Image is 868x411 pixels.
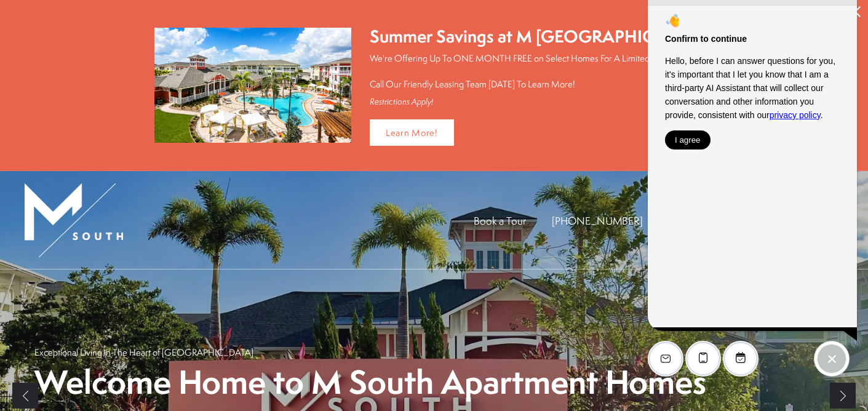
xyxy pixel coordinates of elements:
[370,52,714,90] p: We're Offering Up To ONE MONTH FREE on Select Homes For A Limited Time!* Call Our Friendly Leasin...
[370,25,714,49] div: Summer Savings at M [GEOGRAPHIC_DATA]
[830,383,856,409] a: Next
[12,383,38,409] a: Previous
[370,119,454,146] a: Learn More!
[34,346,253,359] p: Exceptional Living in The Heart of [GEOGRAPHIC_DATA]
[474,213,526,228] a: Book a Tour
[154,28,351,143] img: Summer Savings at M South Apartments
[25,183,123,257] img: MSouth
[552,213,643,228] span: [PHONE_NUMBER]
[552,213,643,228] a: Call Us at 813-570-8014
[34,365,706,400] p: Welcome Home to M South Apartment Homes
[370,97,714,107] div: Restrictions Apply!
